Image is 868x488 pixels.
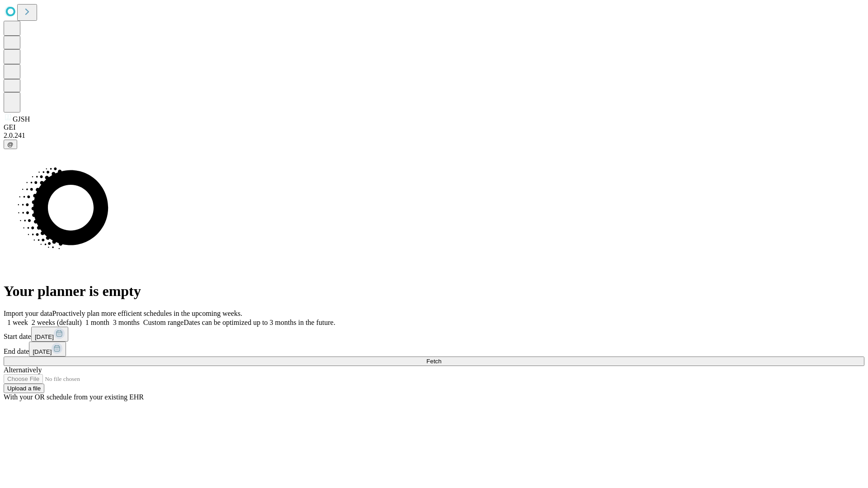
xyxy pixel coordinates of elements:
span: Custom range [143,319,184,326]
button: Upload a file [4,384,44,393]
button: [DATE] [31,327,68,342]
span: 1 week [7,319,28,326]
span: Alternatively [4,366,42,374]
div: Start date [4,327,864,342]
button: @ [4,140,17,149]
div: 2.0.241 [4,131,864,140]
span: 3 months [113,319,140,326]
span: [DATE] [33,348,52,355]
span: GJSH [13,115,30,123]
span: Dates can be optimized up to 3 months in the future. [184,319,335,326]
div: GEI [4,123,864,131]
button: Fetch [4,357,864,366]
span: [DATE] [35,333,54,340]
span: Import your data [4,310,52,317]
span: With your OR schedule from your existing EHR [4,393,144,401]
span: 2 weeks (default) [32,319,82,326]
div: End date [4,342,864,357]
span: @ [7,141,14,148]
h1: Your planner is empty [4,283,864,300]
span: Proactively plan more efficient schedules in the upcoming weeks. [52,310,242,317]
span: 1 month [85,319,109,326]
button: [DATE] [29,342,66,357]
span: Fetch [426,358,441,365]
